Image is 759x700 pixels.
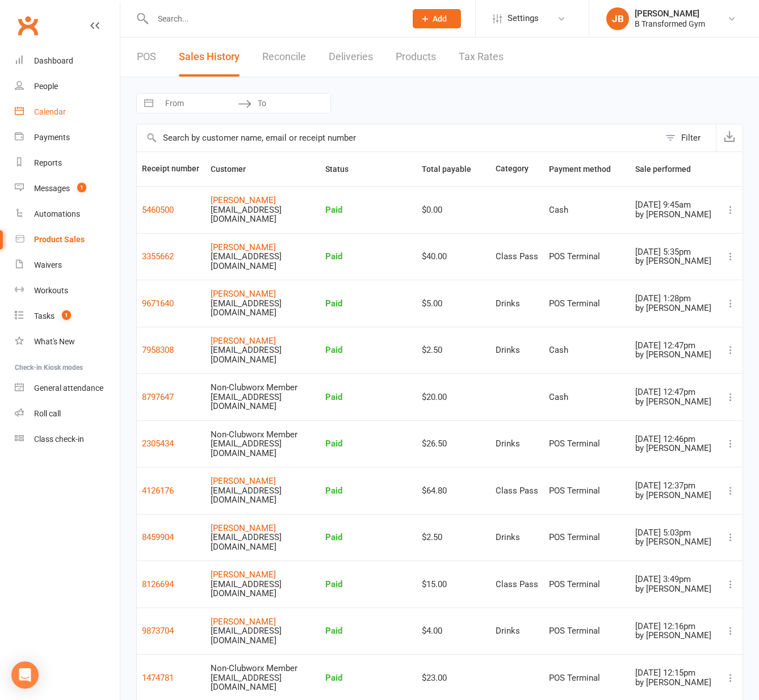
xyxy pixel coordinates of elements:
div: by [PERSON_NAME] [635,210,713,220]
button: 8459904 [142,530,174,544]
a: [PERSON_NAME] [211,336,276,346]
div: Cash [549,345,625,355]
div: [EMAIL_ADDRESS][DOMAIN_NAME] [211,299,313,318]
div: [DATE] 12:46pm [635,435,713,444]
div: Drinks [496,439,539,449]
div: POS Terminal [549,673,625,683]
div: [DATE] 5:03pm [635,528,713,538]
div: Class Pass [496,580,539,589]
div: POS Terminal [549,533,625,542]
div: Tasks [34,311,54,321]
button: 4126176 [142,484,174,497]
span: Customer [211,165,258,174]
a: Payments [15,125,120,150]
div: $40.00 [422,252,485,262]
div: [EMAIL_ADDRESS][DOMAIN_NAME] [211,205,313,224]
button: Sale performed [635,162,703,176]
div: Paid [325,205,412,215]
div: $64.80 [422,486,485,496]
div: $23.00 [422,673,485,683]
div: $0.00 [422,205,485,215]
div: [DATE] 12:15pm [635,668,713,678]
span: Non-Clubworx Member [211,382,297,393]
span: Payment method [549,165,623,174]
div: [EMAIL_ADDRESS][DOMAIN_NAME] [211,439,313,458]
div: Product Sales [34,235,85,244]
div: POS Terminal [549,299,625,309]
div: [EMAIL_ADDRESS][DOMAIN_NAME] [211,345,313,364]
div: Calendar [34,107,66,116]
a: Products [396,37,436,77]
div: $20.00 [422,393,485,402]
a: [PERSON_NAME] [211,570,276,580]
div: Paid [325,439,412,449]
a: Reconcile [262,37,306,77]
div: JB [606,7,629,30]
div: [PERSON_NAME] [635,9,705,19]
div: Cash [549,393,625,402]
a: [PERSON_NAME] [211,523,276,533]
div: [DATE] 12:16pm [635,622,713,631]
div: Cash [549,205,625,215]
a: Automations [15,201,120,227]
button: 9671640 [142,297,174,310]
div: Drinks [496,533,539,542]
div: Open Intercom Messenger [11,661,39,689]
input: Search... [149,11,398,27]
div: Drinks [496,626,539,636]
div: Class check-in [34,435,84,444]
div: People [34,82,58,91]
div: $2.50 [422,533,485,542]
div: Reports [34,158,62,167]
div: by [PERSON_NAME] [635,303,713,313]
div: [EMAIL_ADDRESS][DOMAIN_NAME] [211,252,313,271]
div: $15.00 [422,580,485,589]
div: Paid [325,580,412,589]
button: Add [413,9,461,28]
div: by [PERSON_NAME] [635,350,713,360]
div: by [PERSON_NAME] [635,256,713,266]
div: Paid [325,393,412,402]
button: 2305434 [142,437,174,450]
a: Sales History [179,37,240,77]
a: [PERSON_NAME] [211,476,276,486]
button: Payment method [549,162,623,176]
span: 1 [62,310,71,320]
div: POS Terminal [549,486,625,496]
button: 8126694 [142,577,174,591]
a: Messages 1 [15,176,120,201]
div: [DATE] 12:47pm [635,387,713,397]
span: Status [325,165,361,174]
button: Total payable [422,162,484,176]
span: Add [433,14,447,23]
a: Calendar [15,99,120,125]
a: [PERSON_NAME] [211,242,276,252]
div: by [PERSON_NAME] [635,584,713,594]
div: [EMAIL_ADDRESS][DOMAIN_NAME] [211,673,313,692]
div: Filter [681,131,701,145]
a: Deliveries [329,37,373,77]
a: Workouts [15,278,120,303]
div: Paid [325,299,412,309]
div: POS Terminal [549,626,625,636]
div: Class Pass [496,252,539,262]
div: [EMAIL_ADDRESS][DOMAIN_NAME] [211,580,313,598]
div: POS Terminal [549,580,625,589]
a: People [15,74,120,99]
div: [EMAIL_ADDRESS][DOMAIN_NAME] [211,486,313,505]
div: Messages [34,184,70,193]
button: Customer [211,162,258,176]
span: Non-Clubworx Member [211,663,297,673]
div: $2.50 [422,345,485,355]
a: [PERSON_NAME] [211,195,276,205]
th: Category [490,152,544,186]
div: General attendance [34,383,103,393]
div: [DATE] 12:47pm [635,341,713,351]
a: Tax Rates [459,37,504,77]
div: [DATE] 9:45am [635,200,713,210]
div: Paid [325,345,412,355]
span: 1 [77,183,86,192]
div: Class Pass [496,486,539,496]
button: Interact with the calendar and add the check-in date for your trip. [139,94,159,113]
div: Paid [325,486,412,496]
